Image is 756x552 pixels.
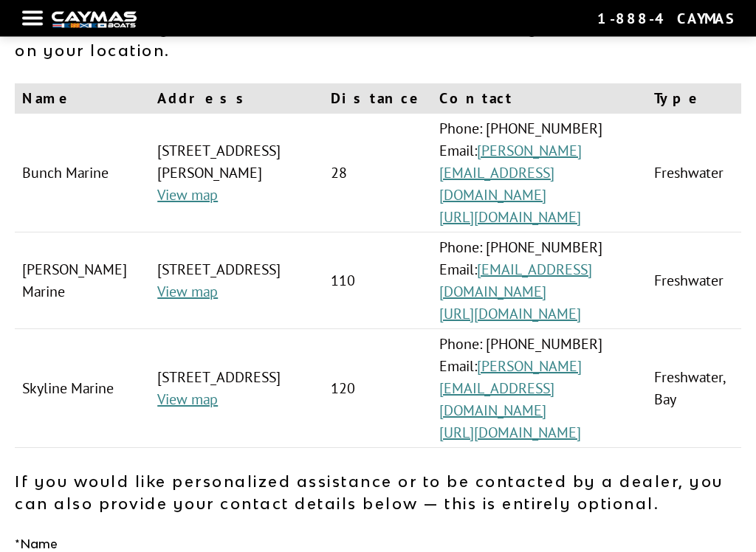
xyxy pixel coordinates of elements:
[150,330,323,449] td: [STREET_ADDRESS]
[647,84,741,114] th: Type
[15,84,150,114] th: Name
[150,114,323,233] td: [STREET_ADDRESS][PERSON_NAME]
[439,142,582,205] a: [PERSON_NAME][EMAIL_ADDRESS][DOMAIN_NAME]
[15,471,741,515] p: If you would like personalized assistance or to be contacted by a dealer, you can also provide yo...
[439,305,581,324] a: [URL][DOMAIN_NAME]
[150,84,323,114] th: Address
[647,233,741,330] td: Freshwater
[432,114,647,233] td: Phone: [PHONE_NUMBER] Email:
[439,208,581,227] a: [URL][DOMAIN_NAME]
[432,330,647,449] td: Phone: [PHONE_NUMBER] Email:
[439,357,582,421] a: [PERSON_NAME][EMAIL_ADDRESS][DOMAIN_NAME]
[157,390,218,410] a: View map
[439,424,581,443] a: [URL][DOMAIN_NAME]
[647,330,741,449] td: Freshwater, Bay
[157,283,218,302] a: View map
[52,12,137,27] img: white-logo-c9c8dbefe5ff5ceceb0f0178aa75bf4bb51f6bca0971e226c86eb53dfe498488.png
[15,330,150,449] td: Skyline Marine
[157,186,218,205] a: View map
[323,330,432,449] td: 120
[323,233,432,330] td: 110
[323,114,432,233] td: 28
[432,84,647,114] th: Contact
[647,114,741,233] td: Freshwater
[597,9,734,28] div: 1-888-4CAYMAS
[432,233,647,330] td: Phone: [PHONE_NUMBER] Email:
[15,18,741,62] p: We've matched you with the three closest authorized Caymas dealers based on your location.
[150,233,323,330] td: [STREET_ADDRESS]
[15,114,150,233] td: Bunch Marine
[323,84,432,114] th: Distance
[439,261,592,302] a: [EMAIL_ADDRESS][DOMAIN_NAME]
[15,233,150,330] td: [PERSON_NAME] Marine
